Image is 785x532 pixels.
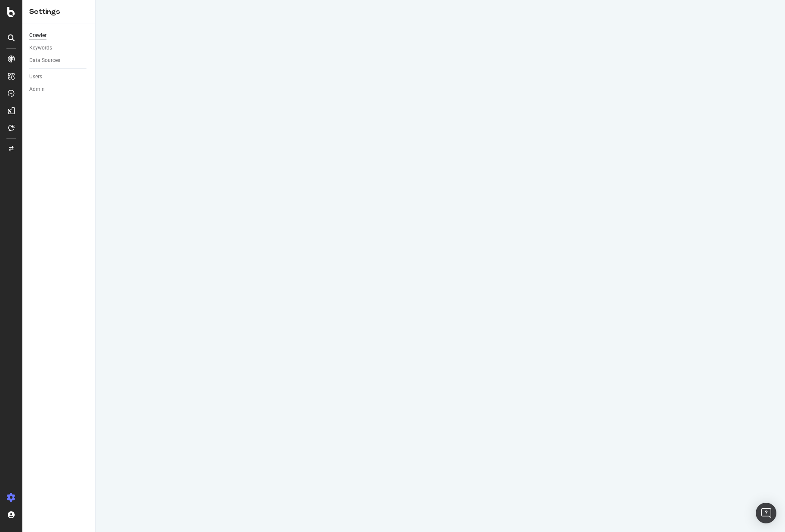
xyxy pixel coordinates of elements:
[29,31,89,40] a: Crawler
[29,56,60,65] div: Data Sources
[29,85,89,94] a: Admin
[29,72,42,81] div: Users
[29,7,88,17] div: Settings
[29,56,89,65] a: Data Sources
[756,503,776,523] div: Open Intercom Messenger
[29,85,45,94] div: Admin
[29,43,89,53] a: Keywords
[29,72,89,81] a: Users
[29,43,52,53] div: Keywords
[29,31,46,40] div: Crawler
